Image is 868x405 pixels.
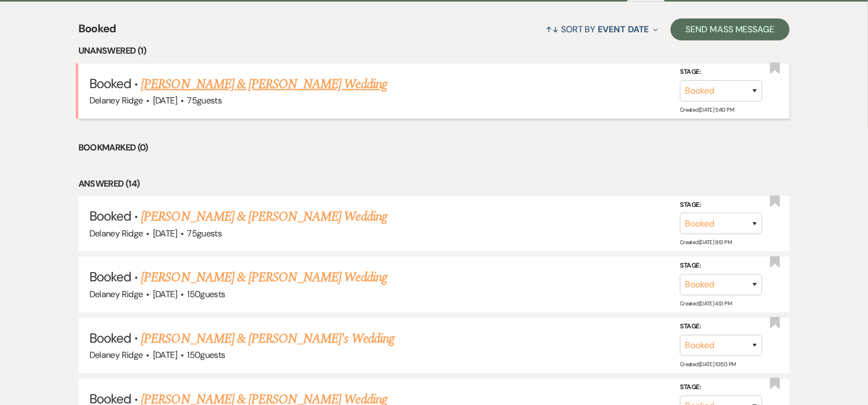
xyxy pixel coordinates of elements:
a: [PERSON_NAME] & [PERSON_NAME]'s Wedding [141,329,394,349]
span: Delaney Ridge [89,349,143,361]
li: Unanswered (1) [78,44,790,58]
span: [DATE] [153,95,177,106]
span: 150 guests [187,288,225,300]
span: Booked [89,329,131,346]
button: Sort By Event Date [541,15,662,44]
span: Booked [89,75,131,92]
label: Stage: [680,260,762,272]
label: Stage: [680,381,762,394]
span: [DATE] [153,288,177,300]
span: [DATE] [153,228,177,239]
span: Delaney Ridge [89,95,143,106]
span: Delaney Ridge [89,288,143,300]
span: Booked [89,207,131,224]
span: 75 guests [187,95,222,106]
span: Created: [DATE] 5:40 PM [680,106,734,113]
span: Created: [DATE] 10:50 PM [680,361,735,368]
li: Answered (14) [78,177,790,191]
li: Bookmarked (0) [78,141,790,155]
span: Booked [78,20,116,44]
span: Event Date [598,24,649,35]
span: Booked [89,268,131,285]
span: Delaney Ridge [89,228,143,239]
button: Send Mass Message [671,19,790,40]
label: Stage: [680,199,762,211]
a: [PERSON_NAME] & [PERSON_NAME] Wedding [141,74,387,94]
label: Stage: [680,66,762,78]
a: [PERSON_NAME] & [PERSON_NAME] Wedding [141,268,387,287]
span: ↑↓ [546,24,559,35]
span: [DATE] [153,349,177,361]
span: Created: [DATE] 4:13 PM [680,299,731,306]
span: 75 guests [187,228,222,239]
label: Stage: [680,321,762,333]
span: Created: [DATE] 9:13 PM [680,239,731,246]
a: [PERSON_NAME] & [PERSON_NAME] Wedding [141,207,387,227]
span: 150 guests [187,349,225,361]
